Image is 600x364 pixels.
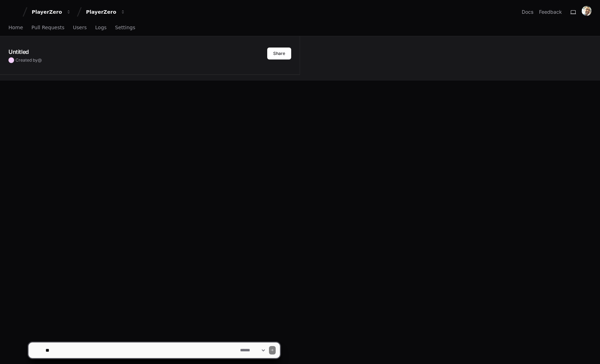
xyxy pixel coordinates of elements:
div: PlayerZero [32,8,62,15]
a: Docs [522,8,533,15]
button: PlayerZero [83,6,128,18]
a: Logs [95,20,106,36]
span: Users [73,25,87,30]
button: PlayerZero [29,6,74,18]
button: Feedback [539,8,562,15]
div: PlayerZero [86,8,116,15]
a: Users [73,20,87,36]
a: Settings [115,20,135,36]
span: @ [38,57,42,63]
span: Settings [115,25,135,30]
span: Created by [16,57,42,63]
button: Share [267,48,291,59]
h1: Untitled [8,48,29,56]
span: Logs [95,25,106,30]
span: Home [8,25,23,30]
a: Pull Requests [31,20,64,36]
span: Pull Requests [31,25,64,30]
a: Home [8,20,23,36]
img: avatar [582,6,592,16]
